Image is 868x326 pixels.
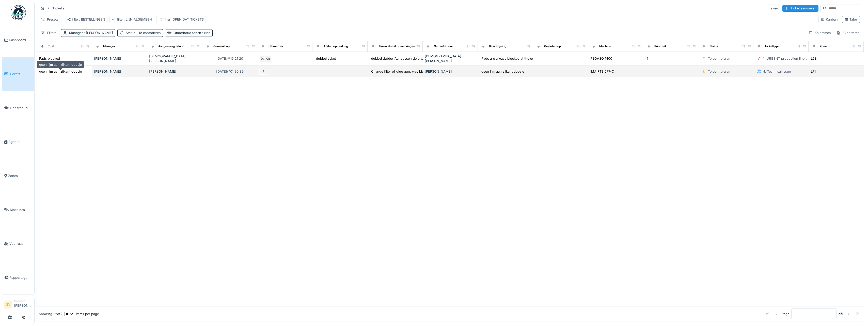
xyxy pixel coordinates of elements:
[709,44,718,48] div: Status
[216,69,244,74] div: [DATE] @ 01:20:39
[371,69,446,74] div: Change filter of glue gun, was block not drop ...
[65,312,99,316] div: items per page
[159,17,204,22] div: filter: OPEN DAY TICKETS
[708,69,730,74] div: Te controleren
[10,106,32,110] span: Onderhoud
[434,44,453,48] div: Gemaakt door
[83,31,113,35] span: : [PERSON_NAME]
[14,299,32,303] div: Manager
[48,44,54,48] div: Titel
[2,91,34,125] a: Onderhoud
[112,17,152,22] div: filter: LIJN ALGEMEEN
[135,31,161,35] span: : Te controleren
[50,6,66,11] strong: Tickets
[216,56,243,61] div: [DATE] @ 16:21:20
[269,44,283,48] div: Uitvoerder
[4,299,32,311] a: SV Manager[PERSON_NAME]
[708,56,730,61] div: Te controleren
[489,44,506,48] div: Beschrijving
[39,69,82,74] div: geen lijm aan zijkant doosje
[839,312,843,316] strong: of 1
[9,72,32,76] span: Tickets
[316,56,336,61] div: dubbel ticket
[201,31,210,35] span: : Nee
[37,61,84,68] div: geen lijm aan zijkant doosje
[599,44,611,48] div: Machine
[425,54,476,63] div: [DEMOGRAPHIC_DATA][PERSON_NAME]
[425,69,476,74] div: [PERSON_NAME]
[39,312,62,316] div: Showing 1 - 2 of 2
[173,30,210,35] div: Onderhoud tonen
[481,56,557,61] div: Pads are always blocked at the exit belt. The m...
[11,5,26,20] img: Badge_color-CXgf-gQk.svg
[67,17,105,22] div: filter: BESTELLINGEN
[806,29,833,37] div: Kolommen
[9,275,32,280] span: Rapportage
[94,56,145,61] div: [PERSON_NAME]
[767,5,780,12] div: Taken
[9,241,32,246] span: Voorraad
[39,56,60,61] div: Pads blocked
[763,56,821,61] div: 1. URGENT production line disruption
[39,16,61,23] div: Presets
[590,69,614,74] div: IMA FTB 577-C
[844,17,858,22] div: Tabel
[647,56,648,61] div: 1
[324,44,348,48] div: Afsluit opmerking
[2,23,34,57] a: Dashboard
[2,193,34,227] a: Machines
[14,299,32,310] li: [PERSON_NAME]
[2,227,34,261] a: Voorraad
[590,56,612,61] div: PEGASO 1400
[765,44,780,48] div: Tickettype
[379,44,415,48] div: Taken afsluit opmerkingen
[9,38,32,42] span: Dashboard
[39,29,59,37] div: Filters
[94,69,145,74] div: [PERSON_NAME]
[69,30,113,35] div: Manager
[371,56,452,61] div: dubbel dubbel Aanpassen de blaaspositie van pad...
[213,44,230,48] div: Gemaakt op
[2,125,34,159] a: Agenda
[149,54,200,63] div: [DEMOGRAPHIC_DATA][PERSON_NAME]
[259,55,266,62] div: DO
[259,68,266,75] div: IS
[4,301,12,308] li: SV
[264,55,272,62] div: CB
[782,312,789,316] div: Page
[782,5,818,12] div: Ticket aanmaken
[481,69,524,74] div: geen lijm aan zijkant doosje
[8,139,32,144] span: Agenda
[544,44,561,48] div: Gesloten op
[8,173,32,178] span: Zones
[834,29,862,37] div: Exporteren
[763,69,791,74] div: 4. Technical issue
[2,159,34,193] a: Zones
[103,44,115,48] div: Manager
[821,17,838,22] div: Kanban
[2,57,34,91] a: Tickets
[10,207,32,212] span: Machines
[811,69,816,74] div: L71
[158,44,184,48] div: Aangevraagd door
[820,44,827,48] div: Zone
[811,56,817,61] div: L58
[149,69,200,74] div: [PERSON_NAME]
[654,44,666,48] div: Prioriteit
[2,261,34,295] a: Rapportage
[126,30,161,35] div: Status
